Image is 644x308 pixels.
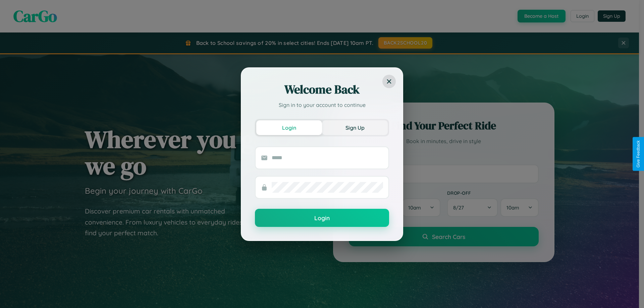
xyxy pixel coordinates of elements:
[636,140,641,168] div: Give Feedback
[255,81,389,98] h2: Welcome Back
[322,120,388,135] button: Sign Up
[256,120,322,135] button: Login
[255,209,389,227] button: Login
[255,101,389,109] p: Sign in to your account to continue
